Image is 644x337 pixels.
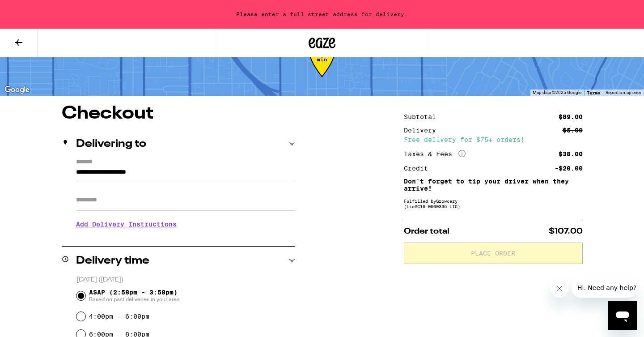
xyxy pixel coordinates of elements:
[608,301,637,330] iframe: Button to launch messaging window
[404,227,449,235] span: Order total
[549,227,583,235] span: $107.00
[76,276,295,284] p: [DATE] ([DATE])
[76,235,295,242] p: We'll contact you at [PHONE_NUMBER] when we arrive
[76,139,146,149] h2: Delivering to
[89,289,180,303] span: ASAP (2:58pm - 3:58pm)
[310,51,334,84] div: 57-117 min
[404,198,583,209] div: Fulfilled by Growcery (Lic# C10-0000336-LIC )
[76,256,149,266] h2: Delivery time
[404,150,466,158] div: Taxes & Fees
[404,137,583,143] div: Free delivery for $75+ orders!
[76,214,295,235] h3: Add Delivery Instructions
[404,127,442,133] div: Delivery
[404,243,583,264] button: Place Order
[89,296,180,303] span: Based on past deliveries in your area
[404,178,583,192] p: Don't forget to tip your driver when they arrive!
[533,90,581,95] span: Map data ©2025 Google
[404,114,442,120] div: Subtotal
[606,90,641,95] a: Report a map error
[471,250,515,256] span: Place Order
[62,105,295,123] h1: Checkout
[587,90,600,95] a: Terms
[404,165,434,171] div: Credit
[2,84,32,96] a: Open this area in Google Maps (opens a new window)
[2,84,32,96] img: Google
[89,313,149,320] label: 4:00pm - 6:00pm
[555,165,583,171] div: -$20.00
[572,278,637,298] iframe: Message from company
[563,127,583,133] div: $5.00
[559,114,583,120] div: $89.00
[559,151,583,157] div: $38.00
[551,280,568,298] iframe: Close message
